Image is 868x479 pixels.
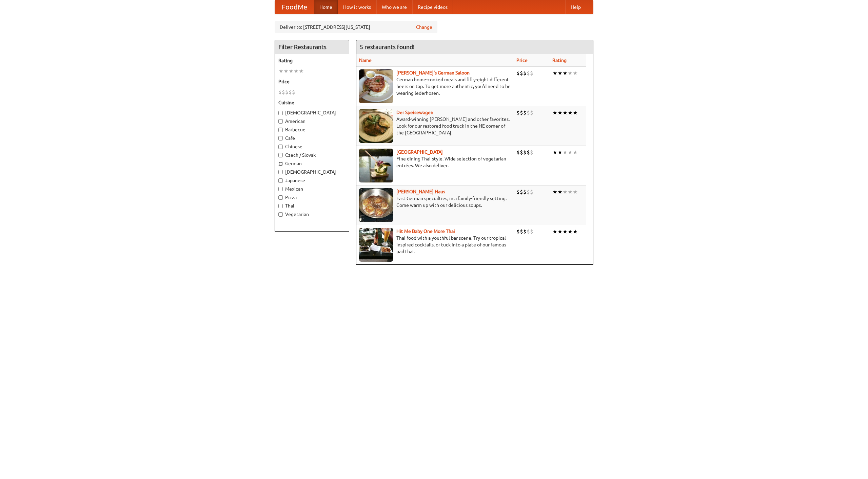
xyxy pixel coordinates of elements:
li: $ [530,109,533,116]
h5: Rating [278,57,346,64]
a: Price [516,58,528,63]
a: How it works [338,0,376,14]
li: $ [530,149,533,156]
input: Czech / Slovak [278,153,283,157]
li: $ [516,228,520,235]
img: satay.jpg [359,149,393,182]
li: ★ [552,228,557,235]
p: Fine dining Thai-style. Wide selection of vegetarian entrées. We also deliver. [359,155,511,169]
li: $ [516,109,520,116]
li: ★ [573,69,578,77]
input: Japanese [278,178,283,183]
li: $ [523,188,527,196]
li: ★ [557,228,563,235]
label: Cafe [278,135,346,141]
p: East German specialties, in a family-friendly setting. Come warm up with our delicious soups. [359,195,511,209]
a: [GEOGRAPHIC_DATA] [396,149,443,155]
li: $ [527,69,530,77]
input: [DEMOGRAPHIC_DATA] [278,170,283,174]
input: Vegetarian [278,212,283,217]
b: Der Speisewagen [396,110,433,115]
li: ★ [557,109,563,116]
li: $ [527,228,530,235]
h5: Price [278,78,346,85]
img: esthers.jpg [359,69,393,103]
p: Thai food with a youthful bar scene. Try our tropical inspired cocktails, or tuck into a plate of... [359,235,511,255]
li: ★ [278,67,283,75]
input: American [278,119,283,124]
li: $ [282,88,285,96]
li: ★ [573,228,578,235]
li: ★ [563,188,568,196]
li: $ [523,109,527,116]
a: Home [314,0,338,14]
li: ★ [552,109,557,116]
h5: Cuisine [278,99,346,106]
li: $ [523,149,527,156]
li: ★ [568,69,573,77]
li: ★ [573,109,578,116]
li: ★ [299,67,304,75]
li: $ [520,149,523,156]
li: ★ [573,149,578,156]
li: ★ [563,149,568,156]
b: [PERSON_NAME] Haus [396,189,445,194]
li: ★ [573,188,578,196]
li: ★ [552,188,557,196]
li: $ [285,88,289,96]
label: Vegetarian [278,211,346,218]
input: German [278,161,283,166]
li: ★ [568,109,573,116]
label: Mexican [278,186,346,192]
li: $ [520,188,523,196]
li: ★ [294,67,299,75]
input: Pizza [278,195,283,200]
img: babythai.jpg [359,228,393,262]
li: ★ [563,109,568,116]
label: Chinese [278,143,346,150]
li: ★ [563,228,568,235]
input: [DEMOGRAPHIC_DATA] [278,111,283,115]
a: Name [359,58,372,63]
a: [PERSON_NAME]'s German Saloon [396,70,470,75]
li: $ [516,188,520,196]
li: ★ [552,69,557,77]
input: Chinese [278,145,283,149]
li: $ [527,149,530,156]
a: FoodMe [275,0,314,14]
li: $ [520,109,523,116]
input: Mexican [278,187,283,191]
a: Rating [552,58,567,63]
img: speisewagen.jpg [359,109,393,143]
li: $ [520,228,523,235]
input: Cafe [278,136,283,140]
li: ★ [552,149,557,156]
div: Deliver to: [STREET_ADDRESS][US_STATE] [275,21,437,33]
a: Hit Me Baby One More Thai [396,228,455,234]
label: Thai [278,202,346,209]
li: $ [530,69,533,77]
li: ★ [289,67,294,75]
li: $ [520,69,523,77]
label: American [278,118,346,125]
li: $ [527,109,530,116]
label: Pizza [278,194,346,201]
label: Barbecue [278,126,346,133]
input: Thai [278,204,283,208]
label: Japanese [278,177,346,184]
li: $ [278,88,282,96]
p: Award-winning [PERSON_NAME] and other favorites. Look for our restored food truck in the NE corne... [359,116,511,136]
a: Who we are [376,0,412,14]
li: ★ [568,228,573,235]
li: $ [523,69,527,77]
input: Barbecue [278,128,283,132]
li: ★ [568,188,573,196]
a: Help [565,0,586,14]
li: $ [530,188,533,196]
li: $ [527,188,530,196]
li: ★ [568,149,573,156]
a: Recipe videos [412,0,453,14]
